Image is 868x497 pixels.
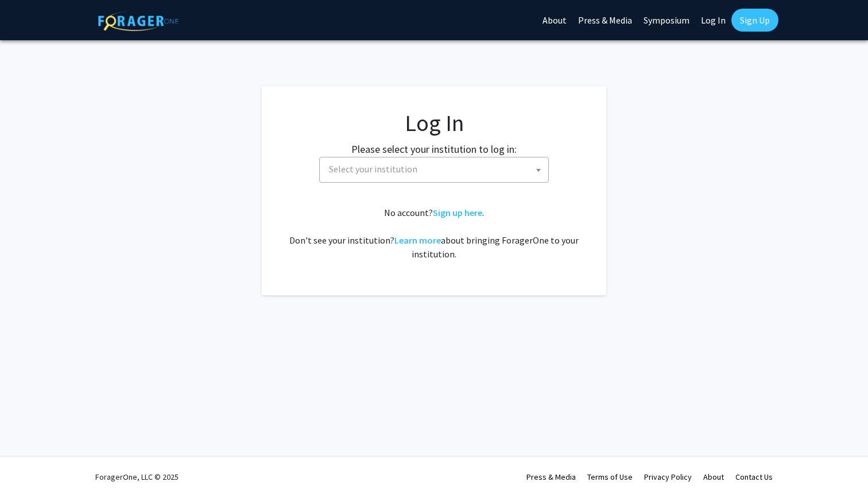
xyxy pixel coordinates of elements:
[329,163,417,175] span: Select your institution
[644,472,692,482] a: Privacy Policy
[731,9,778,32] a: Sign Up
[703,472,724,482] a: About
[285,206,583,261] div: No account? . Don't see your institution? about bringing ForagerOne to your institution.
[394,234,441,246] a: Learn more about bringing ForagerOne to your institution
[351,141,517,157] label: Please select your institution to log in:
[526,472,576,482] a: Press & Media
[587,472,633,482] a: Terms of Use
[319,157,549,183] span: Select your institution
[324,157,548,181] span: Select your institution
[735,472,773,482] a: Contact Us
[285,109,583,137] h1: Log In
[98,11,179,31] img: ForagerOne Logo
[95,457,179,497] div: ForagerOne, LLC © 2025
[433,207,482,218] a: Sign up here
